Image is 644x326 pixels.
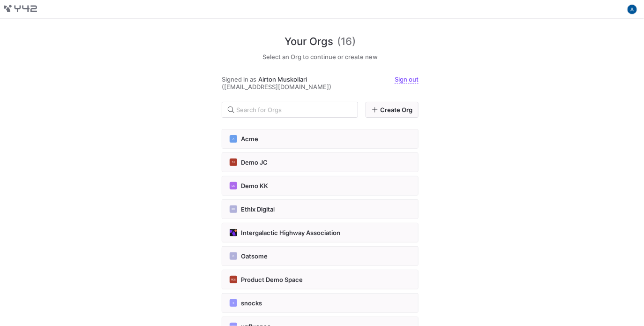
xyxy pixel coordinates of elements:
button: PDSProduct Demo Space [222,270,419,289]
div: ED [230,205,237,213]
h5: Select an Org to continue or create new [222,53,419,61]
img: https://storage.googleapis.com/y42-prod-data-exchange/images/vCCDBKBpPOWhNnGtCnKjTyn5O4VX7gbmlOKt... [230,229,237,236]
span: (16) [337,34,356,49]
span: Demo KK [241,182,268,190]
span: Product Demo Space [241,276,303,283]
span: Your Orgs [285,34,333,49]
span: Ethix Digital [241,205,275,213]
div: S [230,299,237,307]
button: DKDemo KK [222,176,419,196]
button: https://lh3.googleusercontent.com/a/AATXAJyyGjhbEl7Z_5IO_MZVv7Koc9S-C6PkrQR59X_w=s96-c [627,4,638,15]
span: Airton Muskollari [258,76,307,83]
a: Sign out [395,76,419,83]
button: OOatsome [222,246,419,266]
button: EDEthix Digital [222,199,419,219]
button: https://storage.googleapis.com/y42-prod-data-exchange/images/vCCDBKBpPOWhNnGtCnKjTyn5O4VX7gbmlOKt... [222,223,419,243]
button: DJDemo JC [222,152,419,172]
span: Acme [241,135,258,143]
div: A [230,135,237,143]
span: Oatsome [241,252,268,260]
input: Search for Orgs [236,106,350,114]
div: DJ [230,159,237,166]
div: PDS [230,276,237,283]
a: Create Org [366,102,419,118]
div: O [230,252,237,260]
span: Create Org [380,106,412,114]
span: snocks [241,299,262,307]
span: Demo JC [241,159,268,166]
span: ([EMAIL_ADDRESS][DOMAIN_NAME]) [222,83,331,91]
span: Intergalactic Highway Association [241,229,340,236]
button: AAcme [222,129,419,149]
span: Signed in as [222,76,256,83]
button: Ssnocks [222,293,419,313]
div: DK [230,182,237,190]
